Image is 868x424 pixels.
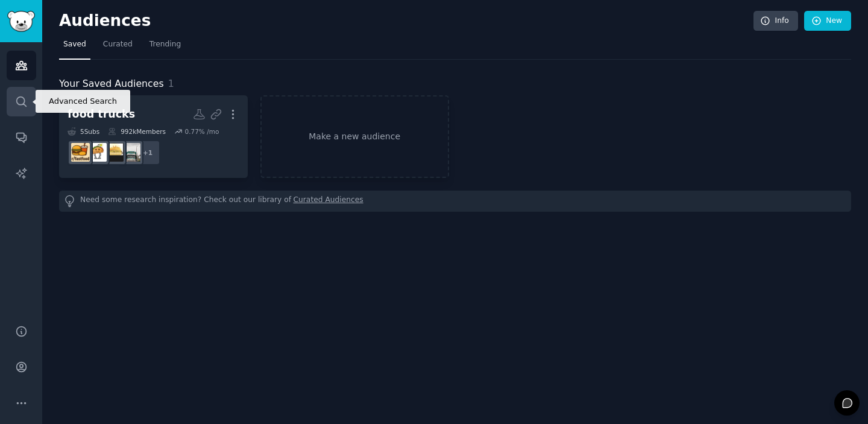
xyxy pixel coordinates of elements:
a: Curated [99,35,137,60]
span: 1 [168,78,174,89]
a: Info [753,11,798,31]
h2: Audiences [59,11,753,31]
span: Trending [149,39,181,50]
a: Curated Audiences [294,195,363,207]
img: PhiladelphiaEats [105,143,124,162]
div: 0.77 % /mo [184,127,219,136]
a: New [804,11,851,31]
span: Curated [103,39,133,50]
a: Trending [145,35,185,60]
div: + 1 [135,140,160,165]
img: Truckers [122,143,140,162]
span: Saved [63,39,86,50]
a: food trucks5Subs992kMembers0.77% /mo+1TruckersPhiladelphiaEatsFoodLosAngelesfastfood [59,95,248,178]
div: 992k Members [108,127,166,136]
div: 5 Sub s [68,127,99,136]
span: Your Saved Audiences [59,77,164,92]
a: Make a new audience [260,95,449,178]
div: food trucks [68,107,135,122]
a: Saved [59,35,90,60]
div: Need some research inspiration? Check out our library of [59,191,851,212]
img: GummySearch logo [7,11,35,32]
img: FoodLosAngeles [88,143,107,162]
img: fastfood [71,143,90,162]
